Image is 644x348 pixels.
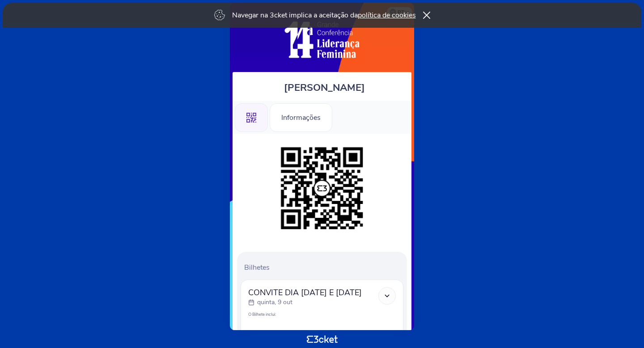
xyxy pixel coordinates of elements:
span: [PERSON_NAME] [284,81,365,94]
p: O Bilhete inclui: [248,311,396,317]
div: Informações [270,103,332,132]
p: Navegar na 3cket implica a aceitação da [232,10,416,20]
span: CONVITE DIA [DATE] E [DATE] [248,287,362,298]
img: 14.ª Grande Conferência Liderança Feminina [275,12,369,68]
a: Informações [270,112,332,122]
img: 9e2d98990d7348fda9c7b654bd72dc98.png [276,143,368,234]
p: Bilhetes [244,263,403,272]
a: política de cookies [358,10,416,20]
p: quinta, 9 out [257,298,292,307]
